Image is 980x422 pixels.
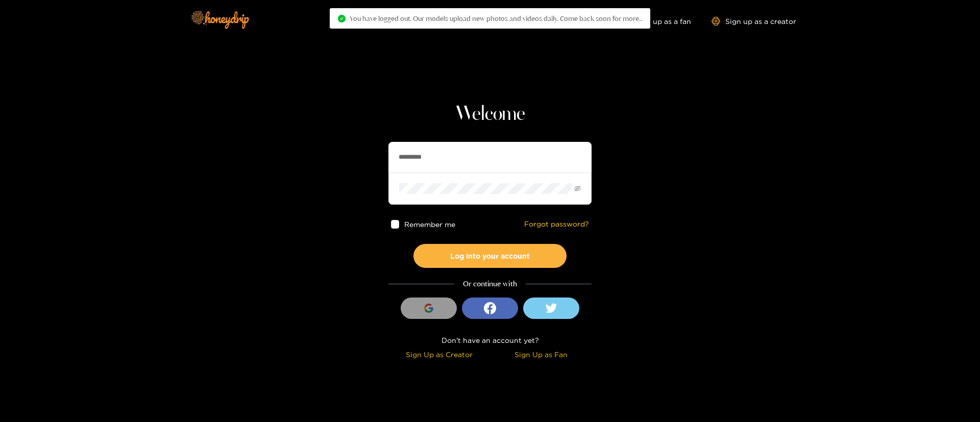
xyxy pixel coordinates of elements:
a: Sign up as a creator [712,17,796,26]
div: Sign Up as Creator [391,349,487,360]
a: Sign up as a fan [621,17,691,26]
span: check-circle [338,15,346,22]
div: Sign Up as Fan [493,349,589,360]
a: Forgot password? [524,220,589,229]
div: Or continue with [388,278,592,290]
div: Don't have an account yet? [388,334,592,346]
button: Log into your account [413,244,567,268]
h1: Welcome [388,102,592,127]
span: Remember me [405,220,456,228]
span: eye-invisible [574,185,581,192]
span: You have logged out. Our models upload new photos and videos daily. Come back soon for more.. [350,14,642,22]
